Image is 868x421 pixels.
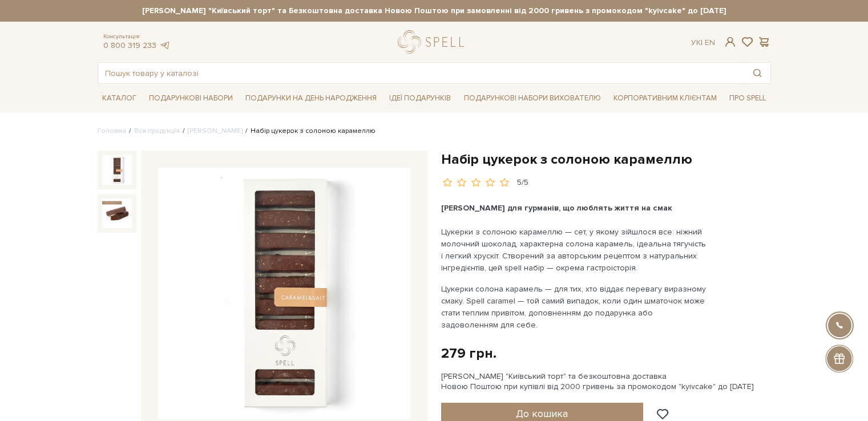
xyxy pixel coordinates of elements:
a: 0 800 319 233 [103,41,156,50]
button: Пошук товару у каталозі [744,63,770,83]
img: Набір цукерок з солоною карамеллю [102,155,132,185]
span: [PERSON_NAME] для гурманів, що люблять життя на смак [441,203,672,213]
div: 5/5 [517,177,528,188]
li: Набір цукерок з солоною карамеллю [243,126,376,136]
a: [PERSON_NAME] [188,127,243,135]
a: En [705,38,715,47]
span: Цукерки з солоною карамеллю — сет, у якому зійшлося все: ніжний молочний шоколад, характерна соло... [441,227,708,273]
img: Набір цукерок з солоною карамеллю [102,199,132,228]
h1: Набір цукерок з солоною карамеллю [441,151,771,168]
span: До кошика [516,407,568,420]
a: Про Spell [725,90,770,107]
input: Пошук товару у каталозі [98,63,744,83]
a: Подарунки на День народження [241,90,381,107]
img: Набір цукерок з солоною карамеллю [158,168,410,420]
span: Цукерки солона карамель — для тих, хто віддає перевагу виразному смаку. Spell caramel — той самий... [441,284,708,330]
a: logo [398,30,469,54]
div: [PERSON_NAME] "Київський торт" та безкоштовна доставка Новою Поштою при купівлі від 2000 гривень ... [441,371,771,392]
a: Подарункові набори [144,90,237,107]
a: Вся продукція [134,127,180,135]
strong: [PERSON_NAME] "Київський торт" та Безкоштовна доставка Новою Поштою при замовленні від 2000 гриве... [98,6,771,16]
a: Каталог [98,90,141,107]
span: | [701,38,703,47]
div: Ук [691,38,715,48]
a: telegram [159,41,171,50]
a: Корпоративним клієнтам [609,88,721,108]
div: 279 грн. [441,345,496,362]
a: Головна [98,127,126,135]
a: Ідеї подарунків [385,90,455,107]
a: Подарункові набори вихователю [459,88,605,108]
span: Консультація: [103,33,171,41]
